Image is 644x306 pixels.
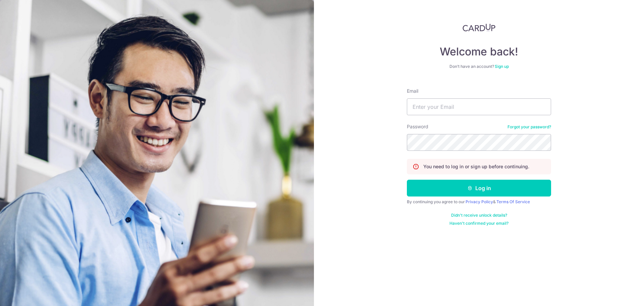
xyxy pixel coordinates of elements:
a: Sign up [495,64,509,69]
a: Didn't receive unlock details? [451,213,507,218]
div: Don’t have an account? [407,64,551,69]
input: Enter your Email [407,98,551,115]
a: Terms Of Service [496,199,530,204]
div: By continuing you agree to our & [407,199,551,205]
h4: Welcome back! [407,45,551,58]
p: You need to log in or sign up before continuing. [423,163,529,170]
button: Log in [407,180,551,196]
label: Password [407,123,428,130]
label: Email [407,88,418,94]
a: Haven't confirmed your email? [449,221,508,226]
a: Privacy Policy [466,199,493,204]
a: Forgot your password? [507,124,551,130]
img: CardUp Logo [463,24,495,32]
